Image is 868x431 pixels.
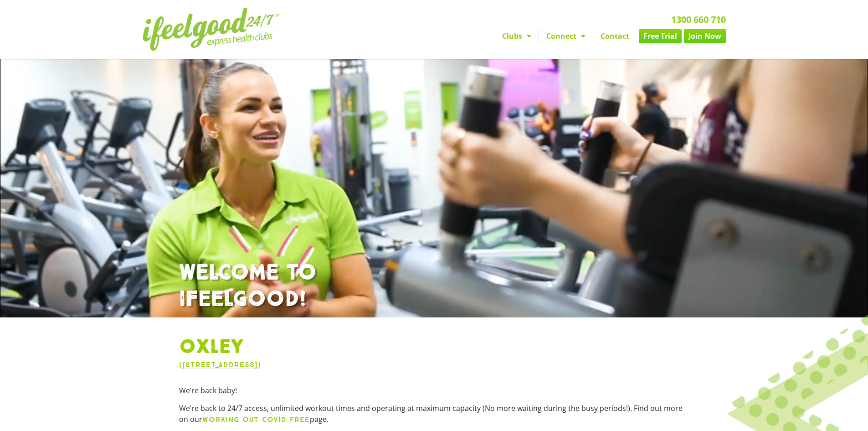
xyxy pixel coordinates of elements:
[179,336,689,359] h1: Oxley
[495,29,539,43] a: Clubs
[671,13,726,26] a: 1300 660 710
[539,29,593,43] a: Connect
[593,29,637,43] a: Contact
[684,29,726,43] a: Join Now
[179,403,689,425] p: We’re back to 24/7 access, unlimited workout times and operating at maximum capacity (No more wai...
[179,260,689,312] h1: WELCOME TO IFEELGOOD!
[179,360,261,369] a: ([STREET_ADDRESS])
[350,29,726,43] nav: Menu
[202,414,310,424] a: WORKING OUT COVID FREE
[639,29,682,43] a: Free Trial
[179,385,689,396] p: We’re back baby!
[202,415,310,424] b: WORKING OUT COVID FREE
